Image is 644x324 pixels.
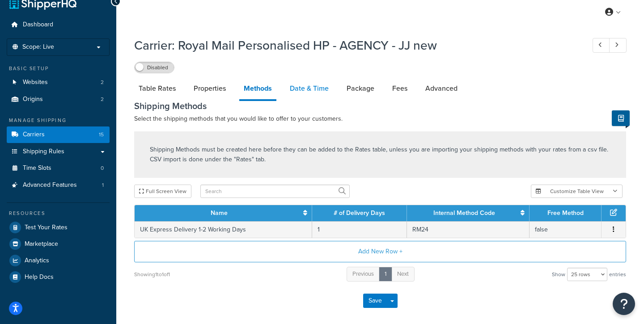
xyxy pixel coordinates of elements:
[363,294,387,308] button: Save
[613,293,635,315] button: Open Resource Center
[388,78,412,99] a: Fees
[134,268,170,281] div: Showing 1 to 1 of 1
[609,268,626,281] span: entries
[7,219,110,236] a: Test Your Rates
[347,267,380,282] a: Previous
[211,208,228,218] a: Name
[239,78,276,101] a: Methods
[25,224,68,231] span: Test Your Rates
[7,210,110,217] div: Resources
[552,268,565,281] span: Show
[7,177,110,194] li: Advanced Features
[312,221,407,238] td: 1
[25,257,49,265] span: Analytics
[134,101,626,111] h3: Shipping Methods
[7,252,110,269] a: Analytics
[134,78,180,99] a: Table Rates
[421,78,462,99] a: Advanced
[23,148,64,156] span: Shipping Rules
[7,126,110,143] a: Carriers15
[7,17,110,33] a: Dashboard
[312,205,407,221] th: # of Delivery Days
[134,185,191,198] button: Full Screen View
[25,240,58,248] span: Marketplace
[352,269,374,278] span: Previous
[397,269,409,278] span: Next
[612,110,630,126] button: Show Help Docs
[7,143,110,160] a: Shipping Rules
[7,160,110,177] li: Time Slots
[7,269,110,285] a: Help Docs
[23,79,48,86] span: Websites
[531,185,623,198] button: Customize Table View
[135,62,174,73] label: Disabled
[7,74,110,91] li: Websites
[593,38,610,53] a: Previous Record
[102,181,104,189] span: 1
[23,181,77,189] span: Advanced Features
[99,131,104,139] span: 15
[200,185,350,198] input: Search
[530,205,602,221] th: Free Method
[7,160,110,177] a: Time Slots0
[7,236,110,252] a: Marketplace
[7,126,110,143] li: Carriers
[7,65,110,72] div: Basic Setup
[407,221,530,238] td: RM24
[101,79,104,86] span: 2
[25,274,54,281] span: Help Docs
[7,91,110,108] a: Origins2
[23,96,43,103] span: Origins
[7,177,110,194] a: Advanced Features1
[189,78,230,99] a: Properties
[150,145,610,164] p: Shipping Methods must be created here before they can be added to the Rates table, unless you are...
[7,91,110,108] li: Origins
[134,114,626,124] p: Select the shipping methods that you would like to offer to your customers.
[609,38,627,53] a: Next Record
[101,96,104,103] span: 2
[530,221,602,238] td: false
[7,117,110,124] div: Manage Shipping
[135,221,312,238] td: UK Express Delivery 1-2 Working Days
[134,37,576,54] h1: Carrier: Royal Mail Personalised HP - AGENCY - JJ new
[391,267,415,282] a: Next
[433,208,495,218] a: Internal Method Code
[285,78,333,99] a: Date & Time
[379,267,392,282] a: 1
[7,74,110,91] a: Websites2
[134,241,626,262] button: Add New Row +
[23,131,45,139] span: Carriers
[342,78,379,99] a: Package
[22,43,54,51] span: Scope: Live
[23,21,53,29] span: Dashboard
[101,164,104,172] span: 0
[23,164,51,172] span: Time Slots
